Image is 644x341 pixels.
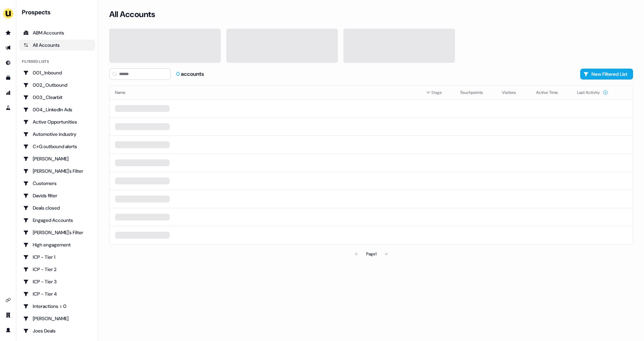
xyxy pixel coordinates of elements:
a: Go to C+G outbound alerts [19,141,95,152]
div: [PERSON_NAME]'s Filter [23,168,91,174]
a: Go to Charlotte Stone [19,153,95,164]
a: Go to Davids filter [19,190,95,201]
h3: All Accounts [109,9,155,19]
a: Go to ICP - Tier 4 [19,288,95,299]
a: Go to outbound experience [3,42,14,53]
div: [PERSON_NAME] [23,315,91,322]
a: Go to Deals closed [19,202,95,213]
div: Prospects [22,8,95,16]
a: Go to Engaged Accounts [19,215,95,226]
a: Go to Joes Deals [19,325,95,336]
span: 0 [176,70,181,77]
a: Go to Inbound [3,57,14,68]
div: ICP - Tier 1 [23,254,91,260]
div: ICP - Tier 4 [23,290,91,297]
div: All Accounts [23,42,91,48]
div: High engagement [23,241,91,248]
div: accounts [176,70,204,78]
a: Go to Active Opportunities [19,116,95,127]
a: Go to Charlotte's Filter [19,166,95,176]
div: Automotive industry [23,131,91,138]
a: Go to team [3,310,14,321]
div: [PERSON_NAME]'s Filter [23,229,91,236]
a: Go to profile [3,325,14,336]
a: All accounts [19,40,95,51]
div: [PERSON_NAME] [23,155,91,162]
div: C+G outbound alerts [23,143,91,150]
div: Active Opportunities [23,118,91,125]
div: 004_LinkedIn Ads [23,106,91,113]
a: Go to experiments [3,102,14,113]
a: Go to JJ Deals [19,313,95,324]
a: Go to 003_Clearbit [19,92,95,103]
a: Go to Customers [19,178,95,189]
div: Davids filter [23,192,91,199]
div: ICP - Tier 2 [23,266,91,273]
button: Last Activity [577,86,608,99]
button: New Filtered List [580,69,633,80]
div: Filtered lists [22,59,49,65]
a: Go to 002_Outbound [19,80,95,90]
a: Go to prospects [3,27,14,38]
div: Customers [23,180,91,187]
div: Page 1 [366,251,376,257]
button: Active Time [536,86,566,99]
div: 003_Clearbit [23,94,91,101]
div: Deals closed [23,204,91,211]
div: 001_Inbound [23,69,91,76]
div: Joes Deals [23,327,91,334]
a: Go to ICP - Tier 1 [19,252,95,262]
div: Interactions > 0 [23,303,91,310]
a: ABM Accounts [19,27,95,38]
a: Go to Geneviève's Filter [19,227,95,238]
a: Go to integrations [3,295,14,306]
button: Touchpoints [460,86,491,99]
div: 002_Outbound [23,82,91,88]
a: Go to templates [3,72,14,83]
div: ICP - Tier 3 [23,278,91,285]
button: Visitors [502,86,524,99]
a: Go to attribution [3,87,14,98]
a: Go to Automotive industry [19,129,95,140]
a: Go to 004_LinkedIn Ads [19,104,95,115]
div: ABM Accounts [23,29,91,36]
a: Go to Interactions > 0 [19,301,95,312]
a: Go to 001_Inbound [19,67,95,78]
a: Go to ICP - Tier 2 [19,264,95,275]
div: Stage [426,89,449,96]
th: Name [110,86,420,99]
a: Go to ICP - Tier 3 [19,276,95,287]
a: Go to High engagement [19,239,95,250]
div: Engaged Accounts [23,217,91,224]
